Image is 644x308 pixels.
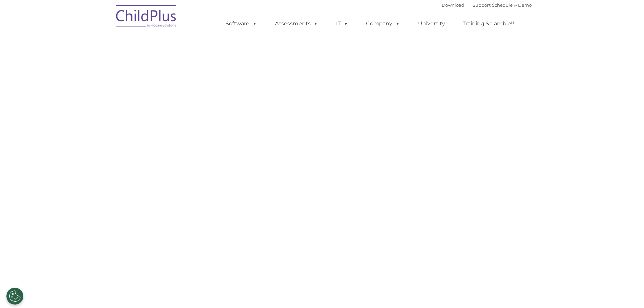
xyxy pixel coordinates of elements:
a: Software [219,17,264,30]
a: Support [473,2,491,8]
a: Training Scramble!! [456,17,521,30]
a: Assessments [268,17,325,30]
font: | [442,2,532,8]
a: Company [359,17,407,30]
a: Schedule A Demo [492,2,532,8]
img: ChildPlus by Procare Solutions [113,0,180,34]
a: IT [329,17,355,30]
a: Download [442,2,464,8]
a: University [411,17,452,30]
